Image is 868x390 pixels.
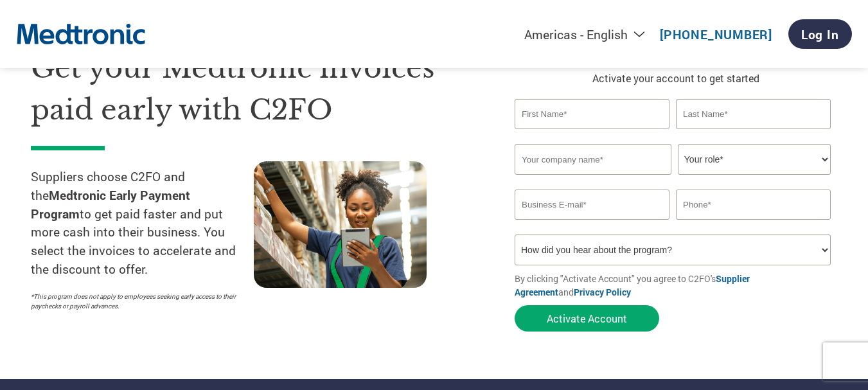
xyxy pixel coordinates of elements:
div: Inavlid Phone Number [676,221,831,229]
div: Invalid first name or first name is too long [515,130,669,139]
select: Title/Role [678,144,831,175]
button: Activate Account [515,305,659,332]
div: Inavlid Email Address [515,221,669,229]
img: Medtronic [17,17,145,52]
input: Phone* [676,190,831,220]
img: supply chain worker [254,161,427,288]
a: Supplier Agreement [515,272,750,298]
a: [PHONE_NUMBER] [660,26,772,42]
input: Your company name* [515,144,671,175]
p: Activate your account to get started [515,71,837,86]
div: Invalid company name or company name is too long [515,176,831,184]
div: Invalid last name or last name is too long [676,130,831,139]
strong: Medtronic Early Payment Program [31,187,190,222]
h1: Get your Medtronic invoices paid early with C2FO [31,48,476,130]
a: Log In [788,19,852,49]
p: *This program does not apply to employees seeking early access to their paychecks or payroll adva... [31,292,241,311]
input: Invalid Email format [515,190,669,220]
a: Privacy Policy [574,286,631,298]
p: By clicking "Activate Account" you agree to C2FO's and [515,272,837,299]
input: Last Name* [676,99,831,129]
input: First Name* [515,99,669,129]
p: Suppliers choose C2FO and the to get paid faster and put more cash into their business. You selec... [31,168,254,279]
